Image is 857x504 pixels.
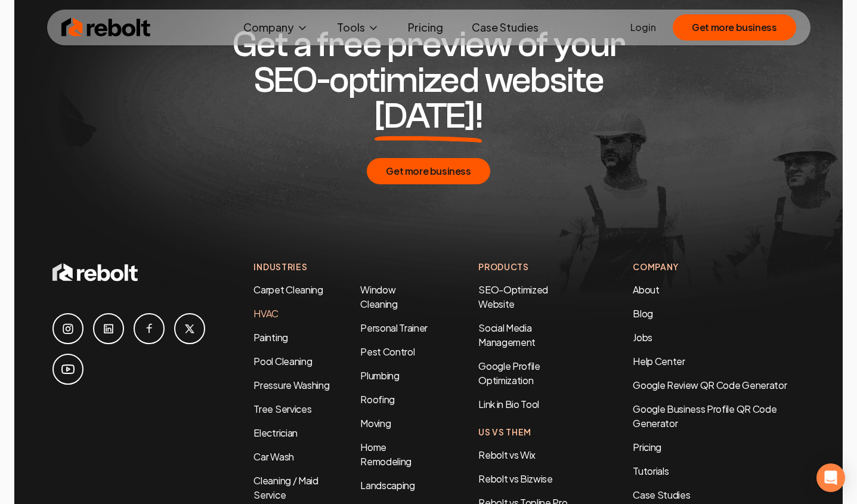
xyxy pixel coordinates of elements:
a: About [633,283,659,296]
button: Get more business [367,158,490,184]
a: Home Remodeling [360,441,412,468]
h4: Company [633,261,805,273]
div: v 4.0.25 [33,19,58,29]
a: Social Media Management [478,321,536,348]
a: Carpet Cleaning [253,283,323,296]
a: Pool Cleaning [253,355,312,367]
div: Open Intercom Messenger [816,463,845,492]
img: tab_domain_overview_orange.svg [35,69,44,79]
img: Rebolt Logo [61,16,151,39]
a: Rebolt vs Bizwise [478,472,553,485]
div: Domain: [DOMAIN_NAME] [31,31,131,41]
button: Company [234,16,318,39]
h2: Get a free preview of your SEO-optimized website [200,27,658,134]
a: Window Cleaning [360,283,397,310]
a: Car Wash [253,450,293,463]
img: tab_keywords_by_traffic_grey.svg [120,69,130,79]
a: SEO-Optimized Website [478,283,548,310]
a: Moving [360,417,391,429]
a: Google Profile Optimization [478,360,540,386]
a: Google Review QR Code Generator [633,379,787,391]
a: HVAC [253,307,279,320]
img: website_grey.svg [19,31,29,41]
a: Electrician [253,426,297,439]
h4: Industries [253,261,431,273]
a: Roofing [360,393,395,406]
img: logo_orange.svg [19,19,29,29]
a: Pest Control [360,345,414,358]
a: Pricing [398,16,453,39]
a: Rebolt vs Wix [478,449,536,461]
a: Google Business Profile QR Code Generator [633,403,776,429]
a: Pressure Washing [253,379,329,391]
div: Domain Overview [48,70,107,78]
a: Personal Trainer [360,321,428,334]
a: Landscaping [360,479,414,491]
button: Get more business [673,14,796,41]
a: Jobs [633,331,652,344]
a: Link in Bio Tool [478,398,539,410]
button: Tools [327,16,389,39]
a: Case Studies [633,488,805,502]
a: Painting [253,331,287,344]
h4: Us Vs Them [478,426,585,438]
a: Cleaning / Maid Service [253,474,318,501]
a: Tree Services [253,403,311,415]
div: Keywords by Traffic [134,70,197,78]
a: Help Center [633,355,685,367]
a: Plumbing [360,369,399,382]
a: Login [630,20,656,35]
a: Pricing [633,440,805,454]
a: Blog [633,307,653,320]
a: Tutorials [633,464,805,478]
span: [DATE]! [375,98,482,134]
a: Case Studies [462,16,548,39]
h4: Products [478,261,585,273]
